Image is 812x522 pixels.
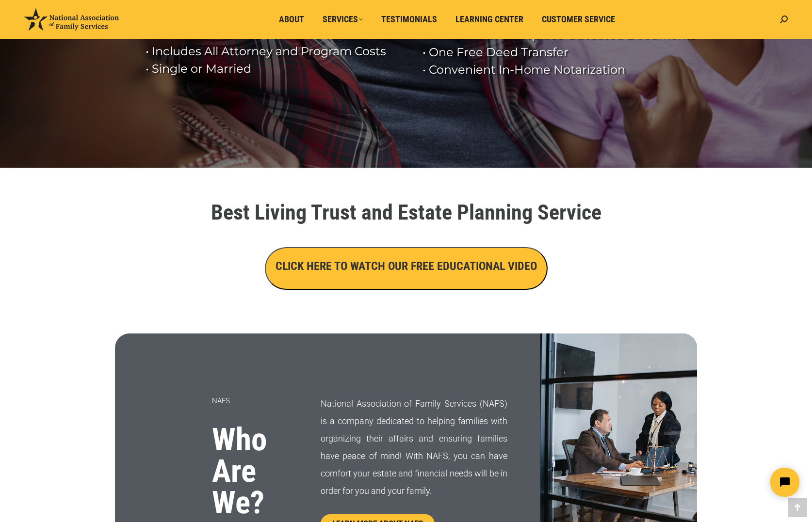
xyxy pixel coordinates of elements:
span: Services [323,14,363,25]
span: Testimonials [381,14,437,25]
a: CLICK HERE TO WATCH OUR FREE EDUCATIONAL VIDEO [265,262,548,272]
iframe: Tidio Chat [641,459,808,505]
a: About [272,10,311,29]
p: NAFS [212,392,296,410]
h3: CLICK HERE TO WATCH OUR FREE EDUCATIONAL VIDEO [276,258,537,274]
h1: Best Living Trust and Estate Planning Service [134,202,678,223]
a: Learning Center [449,10,530,29]
a: Testimonials [374,10,444,29]
rs-layer: • Create New or Replace Outdated Documents • One Free Deed Transfer • Convenient In-Home Notariza... [422,26,704,79]
span: About [279,14,304,25]
span: Customer Service [542,14,615,25]
p: National Association of Family Services (NAFS) is a company dedicated to helping families with or... [321,395,507,500]
img: National Association of Family Services [24,8,119,31]
a: Customer Service [535,10,622,29]
h3: Who Are We? [212,424,296,519]
span: Learning Center [455,14,523,25]
button: CLICK HERE TO WATCH OUR FREE EDUCATIONAL VIDEO [265,247,548,290]
rs-layer: • No Hidden Fees • Includes All Attorney and Program Costs • Single or Married [146,25,410,78]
